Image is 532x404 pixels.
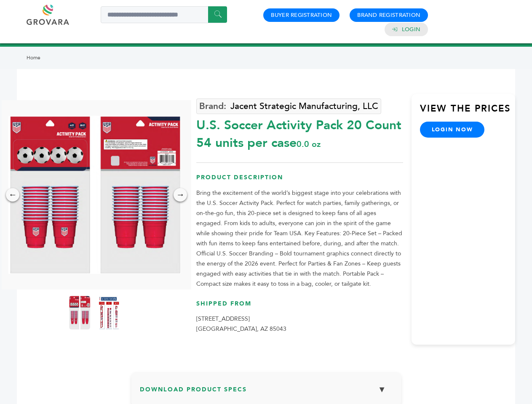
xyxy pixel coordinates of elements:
h3: View the Prices [420,102,515,122]
a: Login [402,26,420,33]
span: 0.0 oz [297,138,321,150]
img: U.S. Soccer Activity Pack – 20 Count 54 units per case 0.0 oz [69,296,90,330]
p: [STREET_ADDRESS] [GEOGRAPHIC_DATA], AZ 85043 [196,314,403,334]
div: U.S. Soccer Activity Pack 20 Count 54 units per case [196,112,403,152]
img: U.S. Soccer Activity Pack – 20 Count 54 units per case 0.0 oz [99,296,120,330]
p: Bring the excitement of the world’s biggest stage into your celebrations with the U.S. Soccer Act... [196,188,403,289]
a: Home [27,54,40,61]
a: login now [420,122,485,138]
a: Brand Registration [357,11,420,19]
input: Search a product or brand... [101,6,227,23]
h3: Product Description [196,173,403,188]
img: U.S. Soccer Activity Pack – 20 Count 54 units per case 0.0 oz [8,116,181,274]
div: → [174,188,187,202]
button: ▼ [372,380,393,399]
a: Jacent Strategic Manufacturing, LLC [196,98,381,114]
a: Buyer Registration [271,11,332,19]
div: ← [6,188,19,202]
h3: Shipped From [196,300,403,314]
